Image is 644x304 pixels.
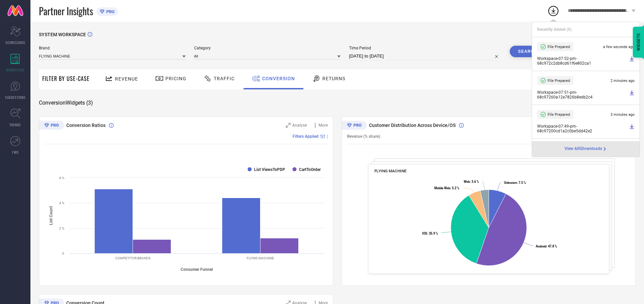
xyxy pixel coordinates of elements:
svg: Zoom [286,123,291,128]
text: COMPETITOR BRANDS [115,256,151,260]
text: FLYING MACHINE [247,256,274,260]
span: FLYING MACHINE [374,169,406,173]
span: WORKSPACE [6,67,25,72]
text: List ViewsToPDP [254,167,285,172]
span: FWD [12,150,19,155]
span: File Prepared [548,45,570,49]
div: Open download page [565,146,607,152]
span: Workspace - 07:51-pm - 68c97260a12e7826b8edb2c4 [537,90,627,100]
span: Conversion Ratios [66,123,106,128]
text: 0 [62,252,64,255]
span: SYSTEM WORKSPACE [39,32,86,37]
tspan: List Count [49,206,53,225]
text: : 35.9 % [422,232,438,235]
span: TRENDS [9,122,21,127]
span: Filter By Use-Case [42,74,90,83]
tspan: Mobile Web [434,186,450,190]
span: Recently Added ( 5 ) [537,27,572,32]
text: : 47.8 % [536,244,557,248]
a: Download [629,124,635,133]
span: PRO [105,9,115,14]
span: File Prepared [548,79,570,83]
a: Download [629,56,635,66]
a: Download [629,90,635,100]
tspan: Android [536,244,546,248]
span: | [327,134,328,139]
span: Traffic [214,76,235,81]
text: 6 % [59,176,64,180]
div: Premium [39,121,64,131]
a: View All5Downloads [565,146,607,152]
div: Premium [342,121,367,131]
button: Search [510,46,546,57]
span: Conversion Widgets ( 3 ) [39,100,93,106]
span: SCORECARDS [5,40,25,45]
span: Workspace - 07:52-pm - 68c972c2db8cd61f6e802ca1 [537,56,627,66]
span: Revenue [115,76,138,82]
span: a few seconds ago [603,45,635,49]
text: 2 % [59,226,64,230]
span: Returns [322,76,345,81]
span: More [319,123,328,128]
span: 2 minutes ago [611,79,635,83]
span: File Prepared [548,112,570,117]
span: Filters Applied [293,134,319,139]
tspan: IOS [422,232,427,235]
tspan: Web [464,180,470,183]
tspan: Consumer Funnel [181,267,213,272]
span: 3 minutes ago [611,112,635,117]
span: Customer Distribution Across Device/OS [369,123,456,128]
span: Revenue (% share) [347,134,380,139]
tspan: Unknown [504,181,517,184]
span: Partner Insights [39,4,93,18]
span: SUGGESTIONS [5,95,26,100]
text: 4 % [59,201,64,205]
text: CartToOrder [299,167,321,172]
span: Brand [39,46,186,50]
span: Category [194,46,341,50]
span: Workspace - 07:49-pm - 68c97200cd1a2c0be5dd42e2 [537,124,627,133]
input: Select time period [349,52,501,60]
span: Time Period [349,46,501,50]
span: Pricing [165,76,186,81]
span: Analyse [292,123,307,128]
text: : 5.2 % [434,186,459,190]
span: Conversion [262,76,295,81]
text: : 7.5 % [504,181,526,184]
text: : 3.6 % [464,180,479,183]
span: View All 5 Downloads [565,146,602,152]
div: Open download list [547,5,559,17]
